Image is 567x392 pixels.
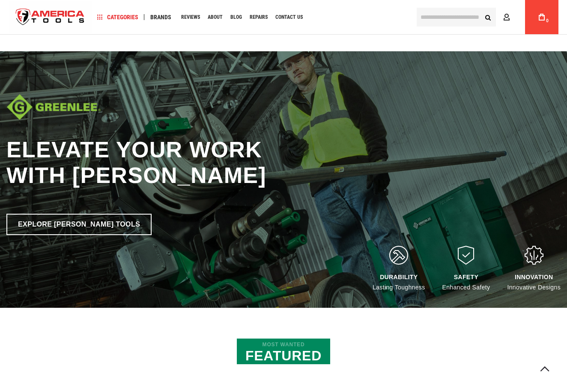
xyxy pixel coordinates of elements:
[208,15,223,20] span: About
[442,274,490,280] div: Safety
[507,274,561,291] div: Innovative Designs
[227,12,246,23] a: Blog
[6,214,152,235] a: Explore [PERSON_NAME] Tools
[442,274,490,291] div: Enhanced Safety
[373,274,425,280] div: DURABILITY
[6,94,101,120] img: Diablo logo
[146,12,175,23] a: Brands
[245,342,322,348] span: Most Wanted
[507,274,561,280] div: Innovation
[373,274,425,291] div: Lasting Toughness
[204,12,227,23] a: About
[93,12,142,23] a: Categories
[480,9,496,25] button: Search
[6,137,392,188] h1: Elevate Your Work with [PERSON_NAME]
[275,15,303,20] span: Contact Us
[9,1,92,33] a: store logo
[9,1,92,33] img: America Tools
[177,12,204,23] a: Reviews
[150,14,171,20] span: Brands
[181,15,200,20] span: Reviews
[546,18,549,23] span: 0
[272,12,307,23] a: Contact Us
[250,15,268,20] span: Repairs
[246,12,272,23] a: Repairs
[97,14,138,20] span: Categories
[230,15,242,20] span: Blog
[237,339,330,364] h2: Featured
